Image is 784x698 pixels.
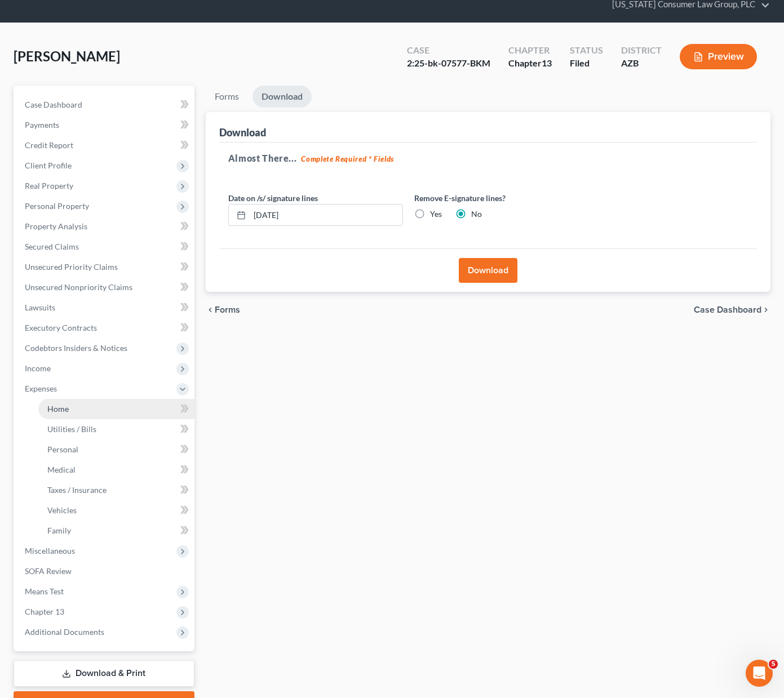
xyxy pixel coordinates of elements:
a: Case Dashboard chevron_right [694,305,770,314]
a: Vehicles [38,500,194,521]
span: Miscellaneous [25,546,75,555]
a: Unsecured Priority Claims [16,257,194,277]
button: Preview [680,44,757,69]
input: MM/DD/YYYY [250,204,402,226]
span: Personal [47,444,78,454]
span: Secured Claims [25,242,79,251]
span: 5 [769,660,778,669]
div: District [621,44,662,57]
a: Executory Contracts [16,318,194,338]
span: Medical [47,465,76,474]
div: Chapter [508,57,552,70]
span: SOFA Review [25,566,72,576]
span: Family [47,526,71,535]
a: SOFA Review [16,561,194,581]
a: Unsecured Nonpriority Claims [16,277,194,297]
span: Credit Report [25,140,73,150]
span: Unsecured Priority Claims [25,262,118,272]
a: Property Analysis [16,216,194,237]
div: Case [407,44,490,57]
iframe: Intercom live chat [746,660,773,687]
a: Download [253,86,312,108]
i: chevron_left [206,305,215,314]
div: AZB [621,57,662,70]
span: Income [25,363,51,373]
a: Credit Report [16,135,194,155]
a: Payments [16,115,194,135]
span: 13 [542,57,552,68]
span: Means Test [25,586,64,596]
a: Home [38,399,194,419]
strong: Complete Required * Fields [301,154,394,163]
span: Real Property [25,181,73,190]
a: Personal [38,439,194,460]
span: Lawsuits [25,303,55,312]
span: Executory Contracts [25,323,97,332]
div: Status [570,44,603,57]
span: Property Analysis [25,221,87,231]
span: Additional Documents [25,627,104,637]
span: Case Dashboard [25,100,82,109]
span: Personal Property [25,201,89,211]
span: [PERSON_NAME] [14,48,120,64]
button: Download [459,258,517,283]
span: Case Dashboard [694,305,761,314]
a: Medical [38,460,194,480]
span: Unsecured Nonpriority Claims [25,282,132,292]
a: Secured Claims [16,237,194,257]
a: Taxes / Insurance [38,480,194,500]
i: chevron_right [761,305,770,314]
label: Date on /s/ signature lines [228,192,318,204]
div: 2:25-bk-07577-BKM [407,57,490,70]
div: Filed [570,57,603,70]
a: Lawsuits [16,297,194,318]
span: Home [47,404,69,414]
span: Chapter 13 [25,607,64,616]
a: Download & Print [14,660,194,687]
div: Chapter [508,44,552,57]
span: Payments [25,120,59,130]
span: Vehicles [47,505,77,515]
a: Family [38,521,194,541]
span: Utilities / Bills [47,424,96,434]
button: chevron_left Forms [206,305,255,314]
div: Download [219,126,266,139]
a: Forms [206,86,248,108]
a: Utilities / Bills [38,419,194,439]
span: Taxes / Insurance [47,485,107,495]
label: Yes [430,208,442,220]
span: Client Profile [25,161,72,170]
span: Expenses [25,384,57,393]
h5: Almost There... [228,152,748,165]
span: Codebtors Insiders & Notices [25,343,127,353]
a: Case Dashboard [16,95,194,115]
label: Remove E-signature lines? [414,192,589,204]
span: Forms [215,305,240,314]
label: No [471,208,482,220]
